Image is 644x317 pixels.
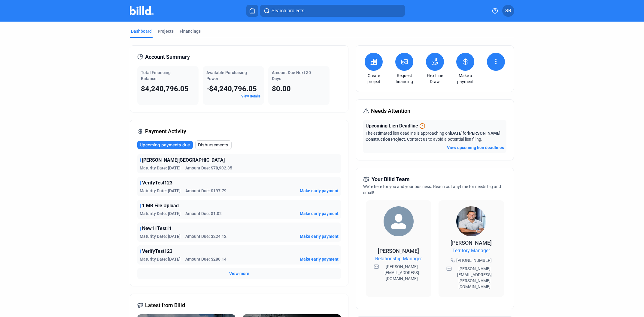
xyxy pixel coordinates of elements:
[300,211,339,217] button: Make early payment
[502,5,514,17] button: SR
[272,85,291,93] span: $0.00
[451,240,492,246] span: [PERSON_NAME]
[394,73,415,85] a: Request financing
[363,184,501,195] span: We're here for you and your business. Reach out anytime for needs big and small!
[372,175,410,184] span: Your Billd Team
[272,7,304,14] span: Search projects
[229,271,249,277] button: View more
[447,145,504,151] button: View upcoming lien deadlines
[505,7,511,14] span: SR
[140,165,181,171] span: Maturity Date: [DATE]
[180,28,201,34] div: Financings
[141,70,171,81] span: Total Financing Balance
[142,202,179,209] span: 1 MB File Upload
[145,127,186,136] span: Payment Activity
[131,28,152,34] div: Dashboard
[241,94,260,98] a: View details
[140,211,181,217] span: Maturity Date: [DATE]
[145,301,185,310] span: Latest from Billd
[371,107,410,115] span: Needs Attention
[158,28,174,34] div: Projects
[185,233,226,239] span: Amount Due: $224.12
[363,73,384,85] a: Create project
[384,206,414,236] img: Relationship Manager
[185,211,222,217] span: Amount Due: $1.02
[450,131,463,136] span: [DATE]
[130,6,153,15] img: Billd Company Logo
[452,247,490,254] span: Territory Manager
[142,248,172,255] span: VerifyTest123
[198,142,228,148] span: Disbursements
[185,165,232,171] span: Amount Due: $78,902.35
[456,257,492,263] span: [PHONE_NUMBER]
[300,233,339,239] button: Make early payment
[300,188,339,194] button: Make early payment
[185,256,226,262] span: Amount Due: $280.14
[140,256,181,262] span: Maturity Date: [DATE]
[366,122,418,130] span: Upcoming Lien Deadline
[142,179,172,187] span: VerifyTest123
[456,206,486,236] img: Territory Manager
[424,73,445,85] a: Flex Line Draw
[375,255,422,262] span: Relationship Manager
[453,266,496,290] span: [PERSON_NAME][EMAIL_ADDRESS][PERSON_NAME][DOMAIN_NAME]
[195,140,232,149] button: Disbursements
[140,233,181,239] span: Maturity Date: [DATE]
[140,188,181,194] span: Maturity Date: [DATE]
[272,70,311,81] span: Amount Due Next 30 Days
[380,264,424,282] span: [PERSON_NAME][EMAIL_ADDRESS][DOMAIN_NAME]
[145,53,190,61] span: Account Summary
[137,141,193,149] button: Upcoming payments due
[260,5,405,17] button: Search projects
[366,131,500,142] span: The estimated lien deadline is approaching on for . Contact us to avoid a potential lien filing.
[300,256,339,262] button: Make early payment
[185,188,226,194] span: Amount Due: $197.79
[378,248,419,254] span: [PERSON_NAME]
[206,85,257,93] span: -$4,240,796.05
[140,142,190,148] span: Upcoming payments due
[206,70,247,81] span: Available Purchasing Power
[142,157,225,164] span: [PERSON_NAME][GEOGRAPHIC_DATA]
[141,85,189,93] span: $4,240,796.05
[455,73,476,85] a: Make a payment
[142,225,172,232] span: New11Test11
